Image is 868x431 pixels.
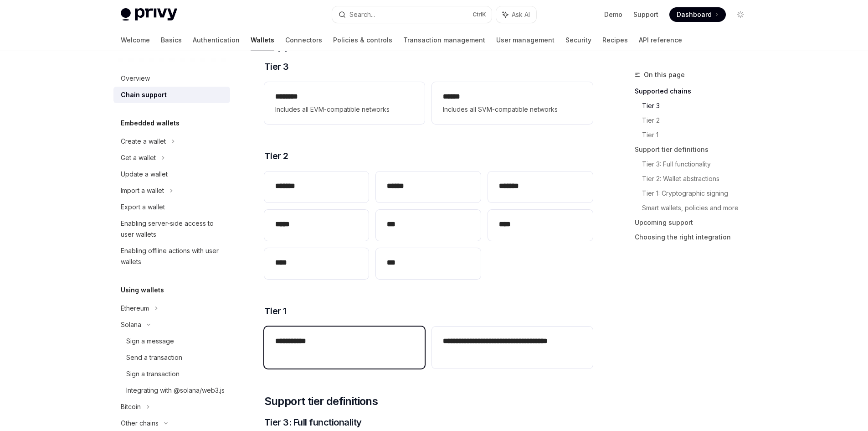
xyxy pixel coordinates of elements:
a: Sign a message [113,333,230,349]
a: Export a wallet [113,199,230,215]
h5: Embedded wallets [121,118,180,129]
span: Support tier definitions [264,394,378,409]
a: Authentication [193,29,240,51]
a: Integrating with @solana/web3.js [113,382,230,399]
a: Supported chains [635,84,755,99]
span: Tier 2 [264,150,288,162]
a: Wallets [251,29,274,51]
span: Includes all EVM-compatible networks [275,104,414,115]
div: Integrating with @solana/web3.js [126,385,225,396]
button: Toggle dark mode [733,7,748,22]
span: Tier 3 [264,60,289,73]
button: Ask AI [496,6,536,23]
div: Update a wallet [121,169,168,180]
div: Ethereum [121,303,149,314]
a: **** *Includes all SVM-compatible networks [432,82,592,124]
span: Dashboard [677,10,712,19]
a: Support [633,10,658,19]
h5: Using wallets [121,285,164,296]
a: Enabling offline actions with user wallets [113,243,230,270]
a: Choosing the right integration [635,230,755,244]
a: Tier 1: Cryptographic signing [642,186,755,201]
div: Solana [121,319,141,330]
div: Enabling offline actions with user wallets [121,245,225,267]
a: Update a wallet [113,166,230,182]
a: Dashboard [669,7,726,22]
a: Transaction management [403,29,485,51]
a: Tier 2 [642,113,755,128]
span: Ask AI [512,10,530,19]
a: Tier 3: Full functionality [642,157,755,171]
span: Includes all SVM-compatible networks [443,104,581,115]
a: Basics [161,29,182,51]
div: Create a wallet [121,136,166,147]
a: Tier 2: Wallet abstractions [642,171,755,186]
a: API reference [639,29,682,51]
a: Policies & controls [333,29,392,51]
div: Overview [121,73,150,84]
div: Import a wallet [121,185,164,196]
button: Search...CtrlK [332,6,492,23]
a: **** ***Includes all EVM-compatible networks [264,82,425,124]
a: Tier 1 [642,128,755,142]
img: light logo [121,8,177,21]
a: Support tier definitions [635,142,755,157]
a: Upcoming support [635,215,755,230]
a: Security [565,29,591,51]
a: Recipes [602,29,628,51]
div: Chain support [121,89,167,100]
div: Export a wallet [121,202,165,213]
div: Get a wallet [121,152,156,163]
a: Smart wallets, policies and more [642,201,755,215]
a: Enabling server-side access to user wallets [113,215,230,243]
div: Sign a transaction [126,369,180,379]
a: Send a transaction [113,349,230,366]
a: Demo [604,10,622,19]
a: User management [496,29,555,51]
div: Send a transaction [126,352,182,363]
a: Connectors [285,29,322,51]
a: Sign a transaction [113,366,230,382]
div: Sign a message [126,336,174,347]
a: Tier 3 [642,99,755,113]
div: Other chains [121,418,159,429]
a: Overview [113,70,230,87]
span: Tier 3: Full functionality [264,416,362,429]
div: Search... [349,9,375,20]
a: Chain support [113,87,230,103]
span: Tier 1 [264,305,287,317]
span: On this page [644,69,685,80]
div: Enabling server-side access to user wallets [121,218,225,240]
div: Bitcoin [121,401,141,412]
span: Ctrl K [473,11,486,18]
a: Welcome [121,29,150,51]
